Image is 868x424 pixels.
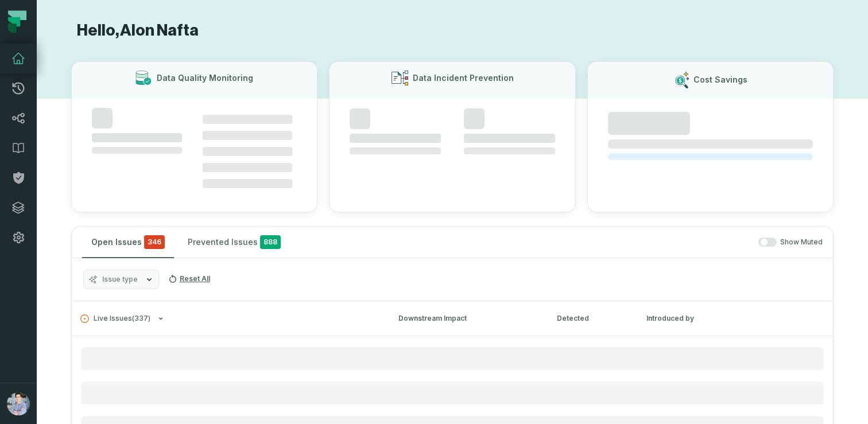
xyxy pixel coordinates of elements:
h3: Data Quality Monitoring [157,72,253,84]
div: Introduced by [646,313,750,324]
div: Downstream Impact [398,313,536,324]
button: Live Issues(337) [80,314,378,323]
span: Live Issues ( 337 ) [80,314,150,323]
button: Open Issues [82,227,174,258]
span: critical issues and errors combined [144,235,165,249]
h3: Data Incident Prevention [413,72,514,84]
button: Prevented Issues [179,227,290,258]
div: Show Muted [294,238,823,247]
button: Reset All [164,270,215,288]
button: Issue type [83,270,159,289]
span: 888 [260,235,281,249]
div: Detected [557,313,626,324]
img: avatar of Alon Nafta [7,392,30,415]
button: Cost Savings [587,61,834,212]
button: Data Incident Prevention [329,61,575,212]
button: Data Quality Monitoring [71,61,317,212]
h3: Cost Savings [693,74,747,85]
h1: Hello, Alon Nafta [71,21,834,41]
span: Issue type [102,275,138,284]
